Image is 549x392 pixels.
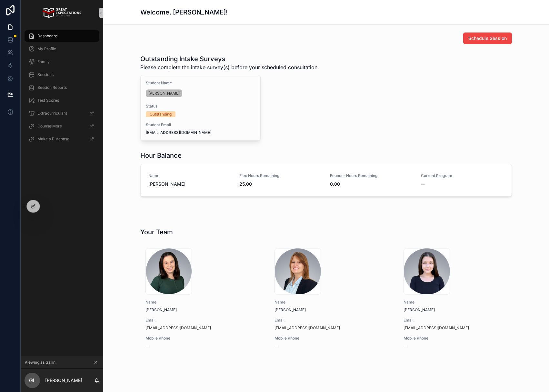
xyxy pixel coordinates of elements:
[148,91,180,96] span: [PERSON_NAME]
[146,89,182,97] a: [PERSON_NAME]
[25,56,99,68] a: Family
[274,336,388,341] span: Mobile Phone
[140,228,173,237] h1: Your Team
[21,26,103,153] div: scrollable content
[25,95,99,106] a: Test Scores
[148,173,232,178] span: Name
[239,181,323,187] span: 25.00
[37,46,56,51] span: My Profile
[404,307,517,313] span: [PERSON_NAME]
[25,120,99,132] a: CounselMore
[274,325,340,331] a: [EMAIL_ADDRESS][DOMAIN_NAME]
[404,318,517,323] span: Email
[37,85,67,90] span: Session Reports
[274,307,388,313] span: [PERSON_NAME]
[37,124,62,129] span: CounselMore
[37,59,50,64] span: Family
[148,181,232,187] span: [PERSON_NAME]
[146,104,255,109] span: Status
[239,173,323,178] span: Flex Hours Remaining
[140,63,319,71] span: Please complete the intake survey(s) before your scheduled consultation.
[43,8,81,18] img: App logo
[29,377,36,384] span: GL
[330,173,413,178] span: Founder Hours Remaining
[145,336,259,341] span: Mobile Phone
[274,343,278,349] span: --
[37,72,54,77] span: Sessions
[145,307,259,313] span: [PERSON_NAME]
[37,98,59,103] span: Test Scores
[140,8,228,17] h1: Welcome, [PERSON_NAME]!
[45,377,82,384] p: [PERSON_NAME]
[421,181,425,187] span: --
[330,181,413,187] span: 0.00
[146,122,255,127] span: Student Email
[25,107,99,119] a: Extracurriculars
[37,111,67,116] span: Extracurriculars
[37,136,69,142] span: Make a Purchase
[37,33,57,39] span: Dashboard
[274,318,388,323] span: Email
[404,343,407,349] span: --
[146,130,255,135] span: [EMAIL_ADDRESS][DOMAIN_NAME]
[468,35,507,42] span: Schedule Session
[25,82,99,93] a: Session Reports
[146,80,255,86] span: Student Name
[463,33,512,44] button: Schedule Session
[145,300,259,305] span: Name
[145,318,259,323] span: Email
[25,43,99,55] a: My Profile
[145,325,211,331] a: [EMAIL_ADDRESS][DOMAIN_NAME]
[25,360,55,365] span: Viewing as Garin
[25,133,99,145] a: Make a Purchase
[140,151,182,160] h1: Hour Balance
[404,336,517,341] span: Mobile Phone
[25,30,99,42] a: Dashboard
[404,300,517,305] span: Name
[145,343,149,349] span: --
[25,69,99,80] a: Sessions
[274,300,388,305] span: Name
[150,111,172,117] div: Outstanding
[421,173,504,178] span: Current Program
[404,325,469,331] a: [EMAIL_ADDRESS][DOMAIN_NAME]
[140,54,319,63] h1: Outstanding Intake Surveys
